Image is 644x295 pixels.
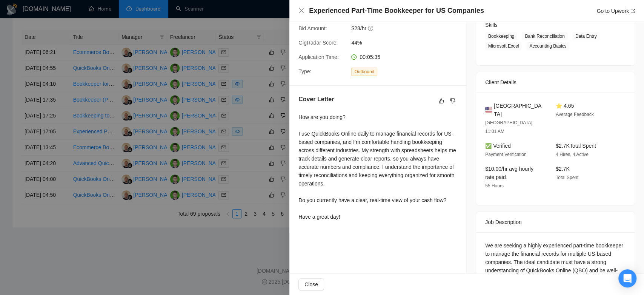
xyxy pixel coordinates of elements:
button: Close [298,278,324,290]
div: How are you doing? I use QuickBooks Online daily to manage financial records for US-based compani... [298,113,457,221]
span: Accounting Basics [526,42,569,50]
span: Data Entry [572,32,600,40]
div: Open Intercom Messenger [618,269,636,287]
span: $10.00/hr avg hourly rate paid [485,166,533,180]
a: Go to Upworkexport [596,8,635,14]
span: like [439,98,444,104]
button: like [437,96,446,105]
span: Application Time: [298,54,339,60]
span: $28/hr [351,24,464,32]
span: Bookkeeping [485,32,517,40]
span: [GEOGRAPHIC_DATA] [494,102,544,118]
span: Close [304,280,318,289]
div: Job Description [485,212,626,232]
span: Type: [298,68,311,74]
span: $2.7K [556,166,570,172]
h5: Cover Letter [298,95,334,104]
span: 4 Hires, 4 Active [556,152,589,157]
span: ⭐ 4.65 [556,103,574,109]
div: Client Details [485,72,626,93]
span: Outbound [351,68,377,76]
span: Microsoft Excel [485,42,522,50]
span: question-circle [368,25,374,31]
span: Payment Verification [485,152,526,157]
button: Close [298,8,304,14]
span: 55 Hours [485,183,504,188]
span: export [630,9,635,13]
span: ✅ Verified [485,143,511,149]
span: Bid Amount: [298,25,327,31]
span: close [298,8,304,14]
img: 🇺🇸 [485,106,492,114]
span: 00:05:35 [360,54,380,60]
span: Average Feedback [556,112,594,117]
span: [GEOGRAPHIC_DATA] 11:01 AM [485,120,532,134]
span: 44% [351,39,464,47]
span: $2.7K Total Spent [556,143,596,149]
button: dislike [448,96,457,105]
span: clock-circle [351,54,357,60]
span: Bank Reconciliation [522,32,567,40]
span: Total Spent [556,175,578,180]
span: dislike [450,98,455,104]
span: GigRadar Score: [298,40,338,46]
span: Skills [485,22,498,28]
h4: Experienced Part-Time Bookkeeper for US Companies [309,6,484,15]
